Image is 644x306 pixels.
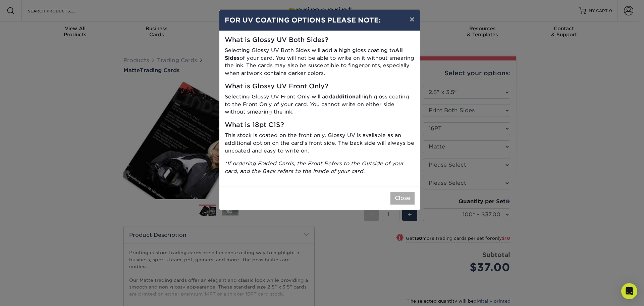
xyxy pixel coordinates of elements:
[225,160,404,174] i: *If ordering Folded Cards, the Front Refers to the Outside of your card, and the Back refers to t...
[225,47,415,77] p: Selecting Glossy UV Both Sides will add a high gloss coating to of your card. You will not be abl...
[621,283,637,299] div: Open Intercom Messenger
[225,93,415,116] p: Selecting Glossy UV Front Only will add high gloss coating to the Front Only of your card. You ca...
[225,36,415,44] h5: What is Glossy UV Both Sides?
[225,47,403,61] strong: All Sides
[332,93,360,100] strong: additional
[390,192,415,205] button: Close
[225,121,415,129] h5: What is 18pt C1S?
[225,83,415,90] h5: What is Glossy UV Front Only?
[225,132,415,155] p: This stock is coated on the front only. Glossy UV is available as an additional option on the car...
[225,15,415,25] h4: FOR UV COATING OPTIONS PLEASE NOTE:
[404,10,420,29] button: ×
